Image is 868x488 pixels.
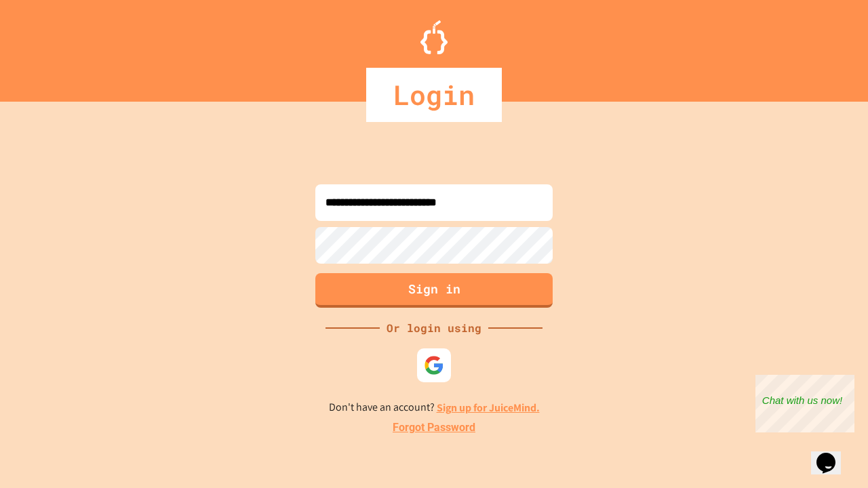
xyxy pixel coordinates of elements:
[424,355,444,375] img: google-icon.svg
[393,420,475,436] a: Forgot Password
[811,434,854,474] iframe: chat widget
[755,375,854,432] iframe: chat widget
[420,20,448,54] img: Logo.svg
[329,399,540,416] p: Don't have an account?
[380,320,488,336] div: Or login using
[366,68,502,122] div: Login
[437,401,540,415] a: Sign up for JuiceMind.
[315,273,553,308] button: Sign in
